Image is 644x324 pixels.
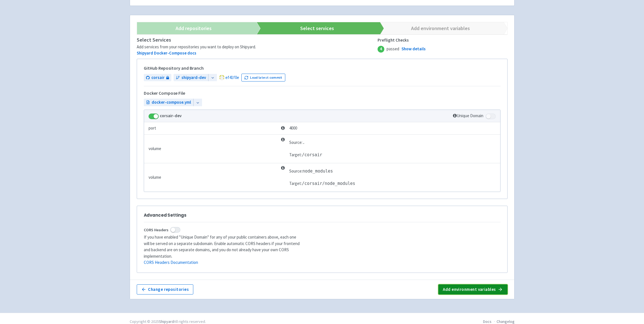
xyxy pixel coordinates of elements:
td: Source: [289,137,322,149]
span: Preflight Checks [378,37,426,44]
span: . [302,140,305,145]
span: Unique Domain [453,113,483,118]
td: Target: [289,177,355,190]
span: CORS Headers [144,227,169,233]
strong: corsair-dev [160,113,181,118]
button: Add environment variables [438,284,507,294]
a: shipyard-dev [174,74,208,81]
span: docker-compose.yml [152,99,191,106]
a: Select services [252,22,375,34]
td: Target: [289,149,322,161]
td: volume [144,135,279,163]
h3: Advanced Settings [144,213,501,217]
a: CORS Headers Documentation [144,260,198,265]
span: corsair [151,74,165,81]
span: passed [378,46,426,53]
span: node_modules [302,169,333,174]
a: Shipyard Docker-Compose docs [137,50,196,56]
a: Shipyard [159,319,174,324]
span: /corsair/node_modules [302,181,355,186]
td: port [144,122,279,135]
h5: Docker Compose File [144,91,185,96]
span: 4 [378,46,384,53]
a: docker-compose.yml [144,99,193,106]
button: Change repositories [137,284,194,294]
td: volume [144,163,279,191]
a: Add environment variables [375,22,499,34]
a: Show details [401,46,426,52]
div: Add services from your repositories you want to deploy on Shipyard. [137,44,378,50]
a: corsair [144,74,171,81]
td: Source: [289,165,355,177]
a: ef41f0e [225,75,239,80]
a: Changelog [497,319,515,324]
h4: Select Services [137,37,378,43]
p: If you have enabled "Unique Domain" for any of your public containers above, each one will be ser... [144,234,301,266]
h5: GitHub Repository and Branch [144,66,501,71]
span: 4000 [281,125,297,132]
a: Docs [483,319,492,324]
button: Load latest commit [241,74,286,81]
a: Add repositories [129,22,252,34]
span: /corsair [302,152,322,157]
span: shipyard-dev [181,74,206,81]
